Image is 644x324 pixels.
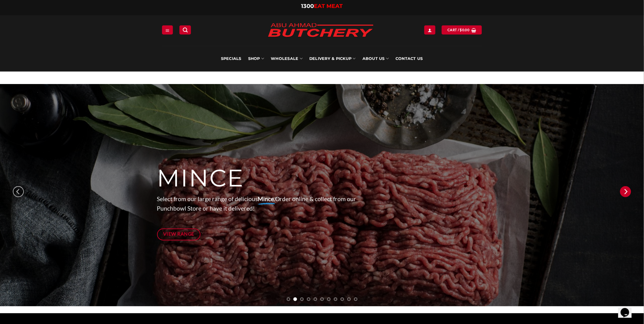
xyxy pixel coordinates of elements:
bdi: 0.00 [460,28,470,32]
a: Login [424,25,435,34]
iframe: chat widget [618,300,638,318]
li: Page dot 2 [293,297,297,301]
li: Page dot 7 [327,297,331,301]
li: Page dot 10 [347,297,351,301]
li: Page dot 5 [314,297,317,301]
a: Specials [221,46,241,72]
li: Page dot 9 [340,297,344,301]
li: Page dot 8 [334,297,337,301]
a: View cart [442,25,482,34]
a: Contact Us [396,46,423,72]
span: View Range [163,230,194,238]
strong: Mince. [258,196,275,203]
a: Search [179,25,191,34]
span: $ [460,27,462,33]
a: View Range [157,229,201,241]
li: Page dot 3 [300,297,304,301]
a: Delivery & Pickup [309,46,356,72]
a: Wholesale [271,46,303,72]
button: Previous [13,169,24,215]
a: Menu [162,25,173,34]
span: MINCE [157,163,244,192]
img: Abu Ahmad Butchery [263,19,379,42]
span: Cart / [447,27,469,33]
span: Select from our large range of delicious Order online & collect from our Punchbowl Store or have ... [157,196,356,212]
li: Page dot 6 [320,297,324,301]
a: 1300EAT MEAT [301,3,343,9]
li: Page dot 1 [287,297,290,301]
li: Page dot 4 [307,297,311,301]
button: Next [620,169,631,215]
span: EAT MEAT [314,3,343,9]
span: 1300 [301,3,314,9]
a: About Us [362,46,389,72]
li: Page dot 11 [354,297,358,301]
a: SHOP [248,46,264,72]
